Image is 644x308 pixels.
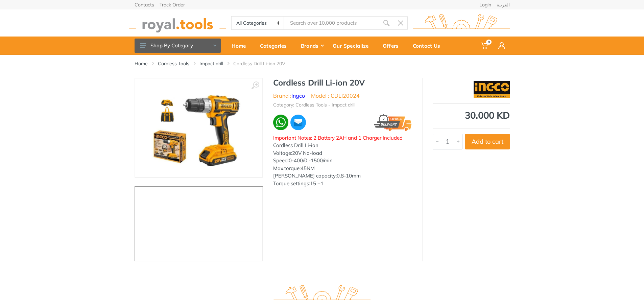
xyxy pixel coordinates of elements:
[291,92,305,99] a: Ingco
[232,17,285,29] select: Category
[284,16,379,30] input: Site search
[273,165,412,172] div: Max.torque:45NM
[255,39,296,53] div: Categories
[158,60,189,67] a: Cordless Tools
[255,37,296,55] a: Categories
[160,2,185,7] a: Track Order
[328,39,378,53] div: Our Specialize
[474,81,510,98] img: Ingco
[273,115,289,130] img: wa.webp
[227,37,255,55] a: Home
[129,14,226,32] img: royal.tools Logo
[273,135,403,141] span: Important Notes: 2 Battery 2AH and 1 Charger Included
[273,285,371,304] img: royal.tools Logo
[135,60,148,67] a: Home
[311,92,360,100] li: Model : CDLI20024
[273,101,355,109] li: Category: Cordless Tools - Impact drill
[273,149,412,157] div: Voltage:20V No-load
[413,14,510,32] img: royal.tools Logo
[199,60,223,67] a: Impact drill
[273,92,305,100] li: Brand :
[296,39,328,53] div: Brands
[233,60,295,67] li: Cordless Drill Li-ion 20V
[408,37,450,55] a: Contact Us
[273,180,412,188] div: Torque settings:15 +1
[135,2,154,7] a: Contacts
[135,39,221,53] button: Shop By Category
[497,2,510,7] a: العربية
[378,39,408,53] div: Offers
[273,157,412,165] div: Speed:0-400/0 -1500/min
[378,37,408,55] a: Offers
[486,40,492,45] span: 0
[479,2,491,7] a: Login
[465,134,510,149] button: Add to cart
[273,172,412,180] div: [PERSON_NAME] capacity:0.8-10mm
[374,114,412,131] img: express.png
[433,111,510,120] div: 30.000 KD
[273,142,412,149] div: Cordless Drill Li-ion
[476,37,494,55] a: 0
[408,39,450,53] div: Contact Us
[227,39,255,53] div: Home
[290,114,307,131] img: ma.webp
[328,37,378,55] a: Our Specialize
[151,85,246,170] img: Royal Tools - Cordless Drill Li-ion 20V
[135,60,510,67] nav: breadcrumb
[273,78,412,88] h1: Cordless Drill Li-ion 20V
